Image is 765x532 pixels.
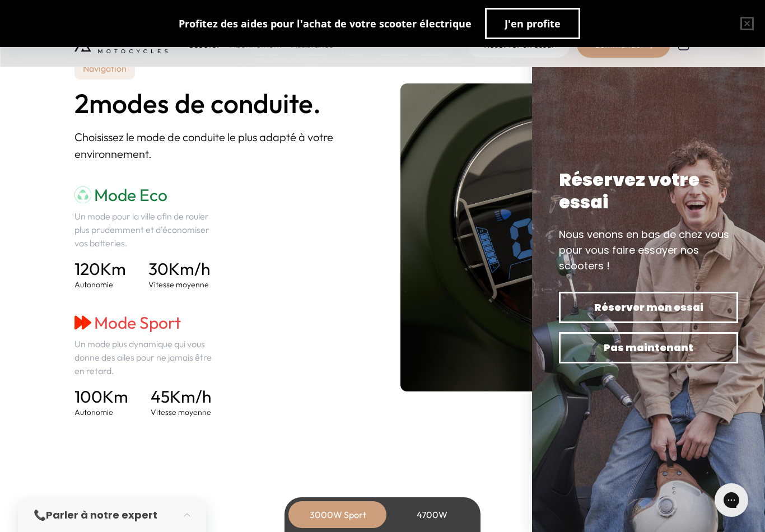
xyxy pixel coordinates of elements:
[74,186,91,203] img: mode-eco.png
[148,258,169,279] span: 30
[151,386,170,407] span: 45
[74,279,126,290] p: Autonomie
[74,258,100,279] span: 120
[74,129,365,162] p: Choisissez le mode de conduite le plus adapté à votre environnement.
[74,88,89,118] span: 2
[709,479,754,521] iframe: Gorgias live chat messenger
[74,337,220,377] p: Un mode plus dynamique qui vous donne des ailes pour ne jamais être en retard.
[400,83,691,391] img: tableau-de-bord.jpeg
[74,386,128,407] h4: Km
[74,185,220,205] h3: Mode Eco
[74,88,365,118] h2: modes de conduite.
[74,407,128,418] p: Autonomie
[148,279,210,290] p: Vitesse moyenne
[293,501,382,528] div: 3000W Sport
[74,259,126,279] h4: Km
[74,312,220,333] h3: Mode Sport
[74,57,135,80] p: Navigation
[151,386,211,407] h4: Km/h
[74,386,102,407] span: 100
[387,501,477,528] div: 4700W
[74,209,220,250] p: Un mode pour la ville afin de rouler plus prudemment et d'économiser vos batteries.
[151,407,211,418] p: Vitesse moyenne
[74,314,91,331] img: mode-sport.png
[148,259,210,279] h4: Km/h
